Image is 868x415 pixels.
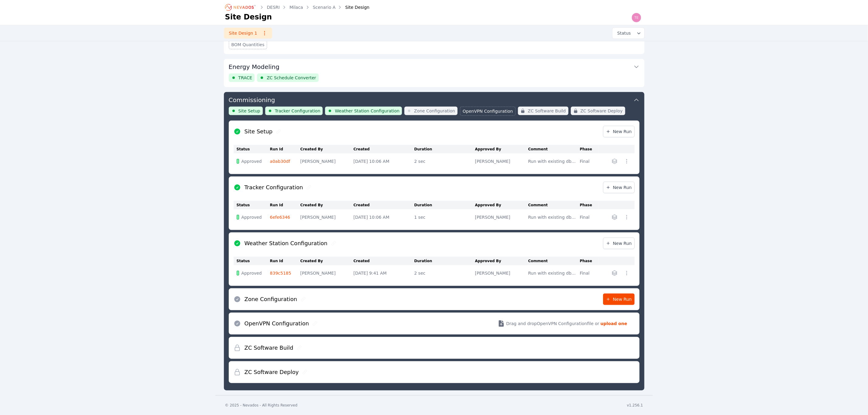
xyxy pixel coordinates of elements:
div: CommissioningSite SetupTracker ConfigurationWeather Station ConfigurationZone ConfigurationOpenVP... [224,92,644,390]
th: Approved By [475,201,528,209]
th: Duration [414,201,475,209]
img: Ted Elliott [632,13,641,22]
th: Approved By [475,257,528,265]
h3: Commissioning [229,96,275,104]
div: 1 sec [414,214,472,220]
a: Scenario A [313,4,336,10]
span: Status [615,30,631,36]
th: Created [354,201,414,209]
h2: Weather Station Configuration [245,239,328,248]
h1: Site Design [225,12,272,22]
span: OpenVPN Configuration [463,108,513,114]
div: Run with existing db values [528,158,577,164]
button: Status [612,28,644,39]
div: Run with existing db values [528,214,577,220]
strong: upload one [601,321,627,327]
a: Site Design 1 [224,28,272,39]
th: Phase [580,257,599,265]
div: Site Design [337,4,369,10]
span: Tracker Configuration [275,108,321,114]
span: ZC Software Deploy [581,108,623,114]
span: New Run [606,296,632,302]
h2: ZC Software Build [245,344,293,352]
span: New Run [606,129,632,135]
h2: Site Setup [245,127,273,136]
td: [PERSON_NAME] [475,209,528,225]
td: [PERSON_NAME] [475,153,528,169]
a: New Run [603,182,635,193]
th: Status [234,145,270,153]
span: New Run [606,240,632,246]
td: [PERSON_NAME] [300,153,354,169]
th: Duration [414,145,475,153]
span: Weather Station Configuration [335,108,400,114]
td: [DATE] 9:41 AM [354,265,414,281]
h3: Energy Modeling [229,63,280,71]
a: 6efe6346 [270,215,290,220]
span: Site Setup [238,108,260,114]
th: Created [354,145,414,153]
td: [DATE] 10:06 AM [354,153,414,169]
span: Zone Configuration [414,108,455,114]
a: New Run [603,126,635,137]
a: a0ab30df [270,159,290,164]
span: ZC Software Build [528,108,566,114]
th: Run Id [270,145,300,153]
td: [PERSON_NAME] [300,209,354,225]
span: Approved [242,270,262,276]
button: Energy Modeling [229,59,640,74]
h2: Zone Configuration [245,295,297,304]
th: Comment [528,257,580,265]
span: Drag and drop OpenVPN Configuration file or [506,321,599,327]
th: Comment [528,201,580,209]
a: Milaca [290,4,303,10]
div: 2 sec [414,158,472,164]
th: Phase [580,201,599,209]
td: [PERSON_NAME] [475,265,528,281]
span: New Run [606,184,632,190]
a: 839c5185 [270,271,291,276]
th: Run Id [270,257,300,265]
span: TRACE [238,75,252,81]
th: Run Id [270,201,300,209]
button: Drag and dropOpenVPN Configurationfile or upload one [490,315,634,332]
div: Run with existing db values [528,270,577,276]
th: Duration [414,257,475,265]
td: [PERSON_NAME] [300,265,354,281]
div: Energy ModelingTRACEZC Schedule Converter [224,59,644,87]
th: Comment [528,145,580,153]
th: Phase [580,145,599,153]
div: v1.256.1 [627,403,643,408]
nav: Breadcrumb [225,2,370,12]
span: Approved [242,158,262,164]
th: Created By [300,201,354,209]
a: DESRI [267,4,280,10]
a: New Run [603,293,635,305]
td: [DATE] 10:06 AM [354,209,414,225]
th: Approved By [475,145,528,153]
div: Final [580,214,595,220]
button: Commissioning [229,92,640,107]
div: 2 sec [414,270,472,276]
th: Created By [300,257,354,265]
div: Final [580,158,595,164]
a: New Run [603,238,635,249]
th: Created [354,257,414,265]
span: ZC Schedule Converter [267,75,316,81]
th: Status [234,201,270,209]
span: Approved [242,214,262,220]
th: Status [234,257,270,265]
th: Created By [300,145,354,153]
h2: OpenVPN Configuration [245,319,309,328]
div: © 2025 - Nevados - All Rights Reserved [225,403,298,408]
div: Final [580,270,595,276]
h2: ZC Software Deploy [245,368,299,376]
span: BOM Quantities [232,42,265,48]
h2: Tracker Configuration [245,183,303,192]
